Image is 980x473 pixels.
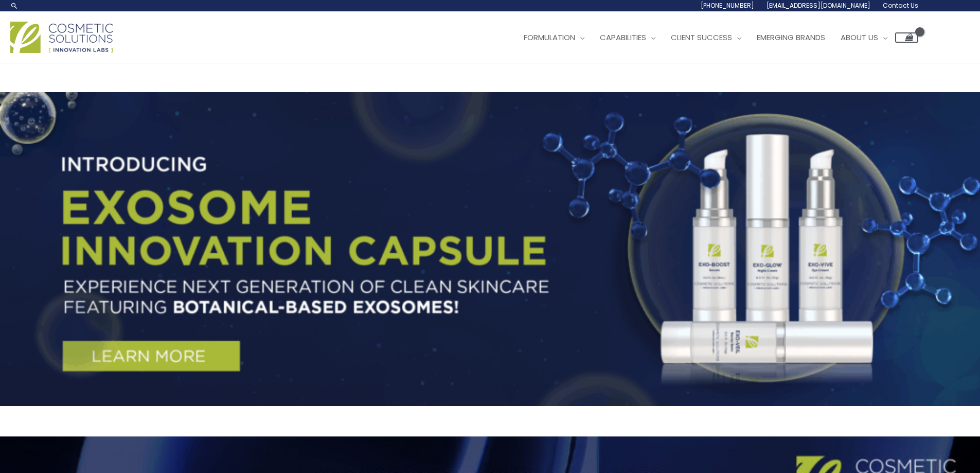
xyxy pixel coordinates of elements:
span: Capabilities [600,32,646,43]
a: Search icon link [10,2,19,10]
a: View Shopping Cart, empty [895,32,918,43]
a: Client Success [663,22,749,53]
a: Emerging Brands [749,22,833,53]
span: Emerging Brands [757,32,825,43]
span: About Us [841,32,878,43]
a: About Us [833,22,895,53]
img: Cosmetic Solutions Logo [10,22,113,53]
span: Client Success [671,32,732,43]
span: [EMAIL_ADDRESS][DOMAIN_NAME] [767,1,870,10]
nav: Site Navigation [508,22,918,53]
span: Formulation [524,32,575,43]
a: Formulation [516,22,592,53]
span: Contact Us [883,1,918,10]
a: Capabilities [592,22,663,53]
span: [PHONE_NUMBER] [701,1,754,10]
